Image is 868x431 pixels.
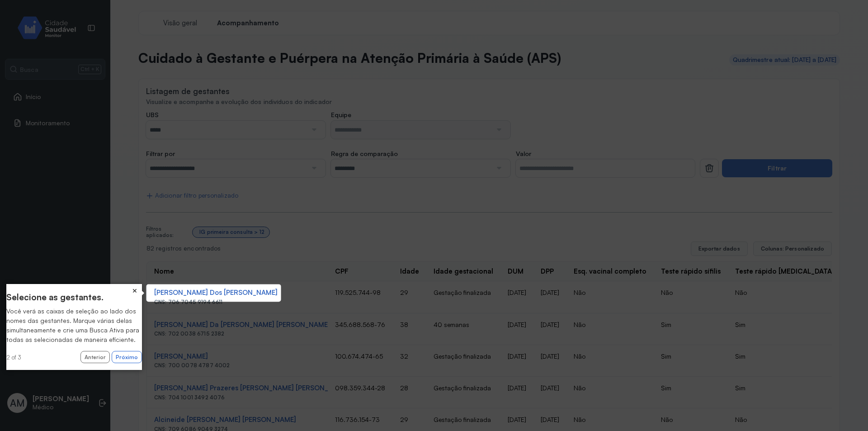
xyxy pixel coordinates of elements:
[127,284,142,297] button: Close
[6,291,142,304] header: Selecione as gestantes.
[112,351,142,364] button: Próximo
[80,351,110,364] button: Anterior
[6,306,142,344] div: Você verá as caixas de seleção ao lado dos nomes das gestantes. Marque várias delas simultaneamen...
[154,289,321,297] div: [PERSON_NAME] Dos [PERSON_NAME]
[6,354,21,361] span: 2 of 3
